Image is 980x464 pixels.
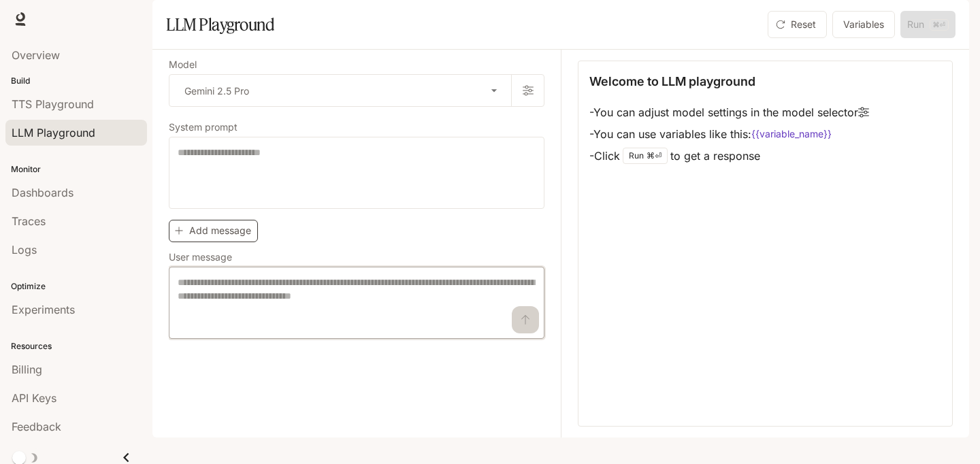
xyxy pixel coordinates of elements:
code: {{variable_name}} [751,127,832,141]
button: Variables [832,11,895,38]
div: Run [623,148,668,164]
div: Gemini 2.5 Pro [169,75,511,106]
button: Reset [768,11,827,38]
button: Add message [169,220,258,242]
p: System prompt [169,122,238,132]
p: User message [169,252,232,262]
p: Welcome to LLM playground [589,72,755,90]
h1: LLM Playground [166,11,274,38]
p: Model [169,60,197,69]
p: ⌘⏎ [647,152,661,160]
li: - Click to get a response [589,145,869,167]
li: - You can adjust model settings in the model selector [589,101,869,123]
li: - You can use variables like this: [589,123,869,145]
p: Gemini 2.5 Pro [184,84,249,98]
